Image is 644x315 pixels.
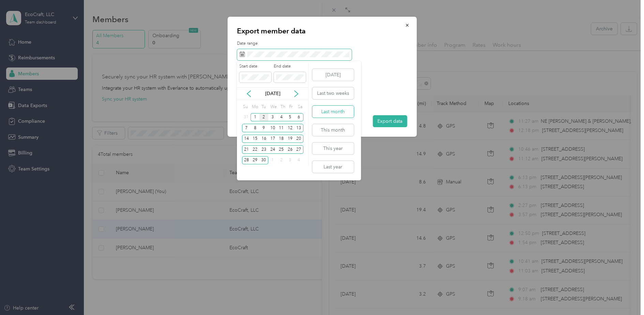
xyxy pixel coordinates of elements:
[277,145,286,154] div: 25
[268,145,277,154] div: 24
[258,90,287,97] p: [DATE]
[237,26,407,36] p: Export member data
[295,124,303,132] div: 13
[312,142,354,154] button: This year
[251,135,259,143] div: 15
[268,135,277,143] div: 17
[312,69,354,81] button: [DATE]
[277,113,286,122] div: 4
[286,113,295,122] div: 5
[237,41,407,47] label: Date range
[242,135,251,143] div: 14
[268,124,277,132] div: 10
[286,145,295,154] div: 26
[242,156,251,165] div: 28
[295,135,303,143] div: 20
[277,135,286,143] div: 18
[286,135,295,143] div: 19
[251,113,259,122] div: 1
[259,135,268,143] div: 16
[295,156,303,165] div: 4
[259,113,268,122] div: 2
[295,145,303,154] div: 27
[260,102,267,112] div: Tu
[312,106,354,118] button: Last month
[251,156,259,165] div: 29
[297,102,303,112] div: Sa
[277,156,286,165] div: 2
[373,115,407,127] button: Export data
[606,277,644,315] iframe: Everlance-gr Chat Button Frame
[312,124,354,136] button: This month
[277,124,286,132] div: 11
[288,102,295,112] div: Fr
[295,113,303,122] div: 6
[268,113,277,122] div: 3
[242,113,251,122] div: 31
[279,102,286,112] div: Th
[242,124,251,132] div: 7
[286,124,295,132] div: 12
[274,63,306,70] label: End date
[268,156,277,165] div: 1
[242,145,251,154] div: 21
[259,156,268,165] div: 30
[239,63,271,70] label: Start date
[269,102,277,112] div: We
[312,161,354,173] button: Last year
[259,145,268,154] div: 23
[251,102,258,112] div: Mo
[242,102,249,112] div: Su
[251,145,259,154] div: 22
[251,124,259,132] div: 8
[312,87,354,99] button: Last two weeks
[286,156,295,165] div: 3
[259,124,268,132] div: 9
